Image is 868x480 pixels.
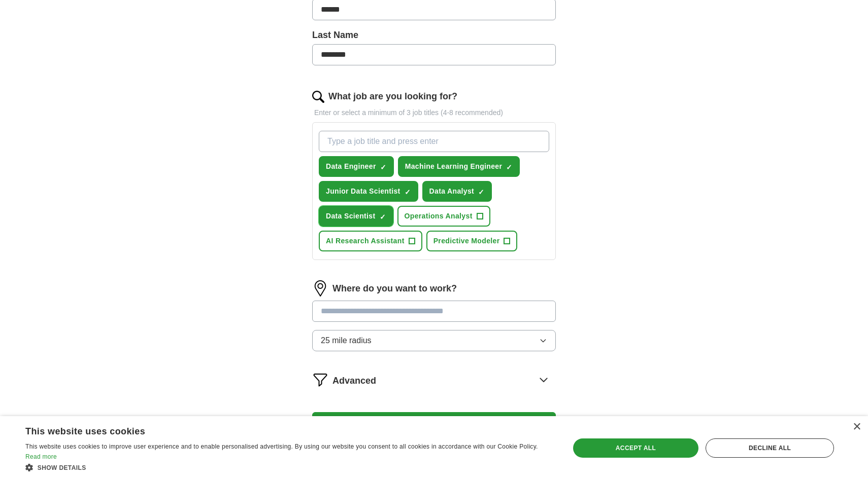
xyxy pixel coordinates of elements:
[433,236,500,246] span: Predictive Modeler
[422,181,492,202] button: Data Analyst✓
[380,213,386,221] span: ✓
[38,464,86,471] span: Show details
[25,462,553,472] div: Show details
[319,156,394,177] button: Data Engineer✓
[25,422,528,437] div: This website uses cookies
[380,163,386,171] span: ✓
[326,236,405,246] span: AI Research Assistant
[328,90,457,103] label: What job are you looking for?
[321,335,372,347] span: 25 mile radius
[25,453,57,460] a: Read more, opens a new window
[312,412,556,433] button: Start applying for jobs
[312,28,556,42] label: Last Name
[706,438,834,458] div: Decline all
[312,91,324,103] img: search.png
[312,280,328,297] img: location.png
[319,181,418,202] button: Junior Data Scientist✓
[853,423,860,431] div: Close
[332,282,457,296] label: Where do you want to work?
[332,374,376,388] span: Advanced
[319,206,393,227] button: Data Scientist✓
[312,372,328,388] img: filter
[429,186,475,197] span: Data Analyst
[397,206,490,227] button: Operations Analyst
[319,231,422,251] button: AI Research Assistant
[326,186,400,197] span: Junior Data Scientist
[405,211,473,221] span: Operations Analyst
[405,161,503,172] span: Machine Learning Engineer
[573,438,698,458] div: Accept all
[506,163,512,171] span: ✓
[478,188,484,196] span: ✓
[326,161,376,172] span: Data Engineer
[319,131,549,152] input: Type a job title and press enter
[405,188,411,196] span: ✓
[398,156,520,177] button: Machine Learning Engineer✓
[312,107,556,118] p: Enter or select a minimum of 3 job titles (4-8 recommended)
[25,443,538,450] span: This website uses cookies to improve user experience and to enable personalised advertising. By u...
[312,330,556,351] button: 25 mile radius
[326,211,376,221] span: Data Scientist
[426,231,518,251] button: Predictive Modeler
